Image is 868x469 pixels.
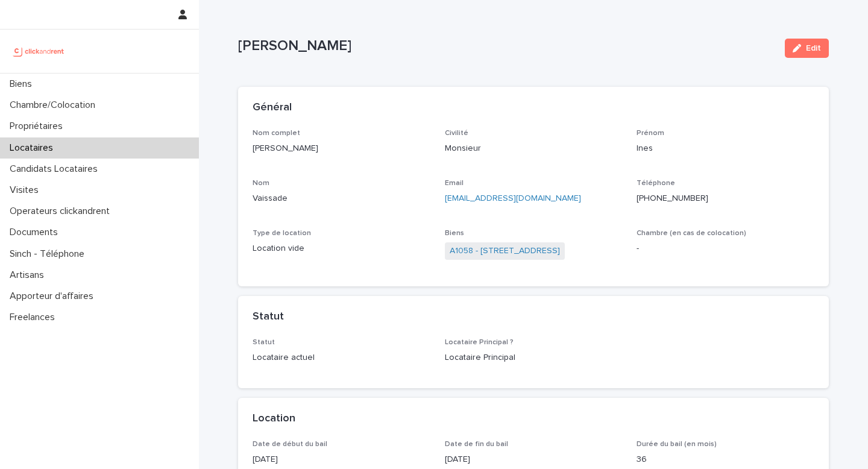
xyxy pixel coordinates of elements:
[5,99,105,111] p: Chambre/Colocation
[5,269,54,281] p: Artisans
[253,242,430,255] p: Location vide
[450,245,560,257] a: A1058 - [STREET_ADDRESS]
[637,180,675,187] span: Téléphone
[253,351,430,364] p: Locataire actuel
[253,142,430,155] p: [PERSON_NAME]
[5,142,63,154] p: Locataires
[445,339,514,346] span: Locataire Principal ?
[238,37,775,55] p: [PERSON_NAME]
[5,291,103,302] p: Apporteur d'affaires
[637,194,708,203] ringoverc2c-84e06f14122c: Call with Ringover
[445,351,623,364] p: Locataire Principal
[5,312,64,323] p: Freelances
[445,194,581,203] a: [EMAIL_ADDRESS][DOMAIN_NAME]
[785,39,829,58] button: Edit
[253,192,430,205] p: Vaissade
[253,453,430,466] p: [DATE]
[637,142,814,155] p: Ines
[637,194,708,203] ringoverc2c-number-84e06f14122c: [PHONE_NUMBER]
[637,230,746,237] span: Chambre (en cas de colocation)
[5,227,68,238] p: Documents
[637,242,814,255] p: -
[445,180,464,187] span: Email
[253,412,295,426] h2: Location
[5,78,42,90] p: Biens
[5,248,94,260] p: Sinch - Téléphone
[253,130,300,137] span: Nom complet
[5,206,119,217] p: Operateurs clickandrent
[637,453,814,466] p: 36
[253,339,275,346] span: Statut
[5,121,72,132] p: Propriétaires
[637,130,664,137] span: Prénom
[445,142,623,155] p: Monsieur
[5,184,48,196] p: Visites
[253,441,327,448] span: Date de début du bail
[445,453,623,466] p: [DATE]
[5,163,107,175] p: Candidats Locataires
[253,180,269,187] span: Nom
[253,230,311,237] span: Type de location
[637,441,717,448] span: Durée du bail (en mois)
[445,130,468,137] span: Civilité
[445,441,508,448] span: Date de fin du bail
[10,39,68,63] img: UCB0brd3T0yccxBKYDjQ
[253,310,284,324] h2: Statut
[253,101,292,115] h2: Général
[806,44,821,52] span: Edit
[445,230,464,237] span: Biens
